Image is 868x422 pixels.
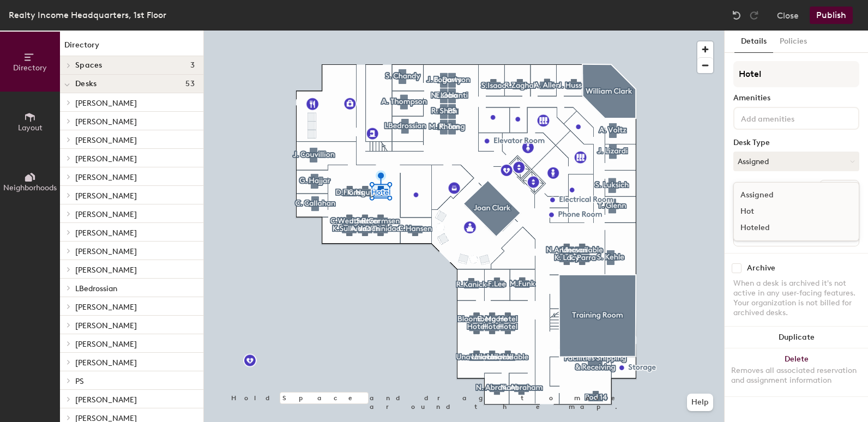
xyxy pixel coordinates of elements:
[75,154,137,164] span: [PERSON_NAME]
[75,210,137,219] span: [PERSON_NAME]
[75,247,137,256] span: [PERSON_NAME]
[75,340,137,349] span: [PERSON_NAME]
[75,284,117,293] span: LBedrossian
[733,138,859,147] div: Desk Type
[75,80,97,88] span: Desks
[739,111,837,124] input: Add amenities
[734,203,843,220] div: Hot
[75,377,84,386] span: PS
[773,31,813,53] button: Policies
[75,99,137,108] span: [PERSON_NAME]
[734,187,843,203] div: Assigned
[819,180,859,198] button: Ungroup
[75,358,137,367] span: [PERSON_NAME]
[733,279,859,318] div: When a desk is archived it's not active in any user-facing features. Your organization is not bil...
[725,327,868,348] button: Duplicate
[9,8,166,22] div: Realty Income Headquarters, 1st Floor
[749,10,759,21] img: Redo
[75,395,137,405] span: [PERSON_NAME]
[733,94,859,103] div: Amenities
[777,7,799,24] button: Close
[75,228,137,238] span: [PERSON_NAME]
[13,63,47,73] span: Directory
[75,117,137,126] span: [PERSON_NAME]
[731,366,861,385] div: Removes all associated reservation and assignment information
[731,10,742,21] img: Undo
[3,183,57,192] span: Neighborhoods
[75,321,137,330] span: [PERSON_NAME]
[733,152,859,171] button: Assigned
[747,264,775,273] div: Archive
[190,61,195,70] span: 3
[687,394,713,411] button: Help
[185,80,195,88] span: 53
[60,39,203,56] h1: Directory
[734,220,843,236] div: Hoteled
[75,173,137,182] span: [PERSON_NAME]
[75,61,103,70] span: Spaces
[734,31,773,53] button: Details
[18,123,43,132] span: Layout
[725,348,868,396] button: DeleteRemoves all associated reservation and assignment information
[810,7,853,24] button: Publish
[75,266,137,275] span: [PERSON_NAME]
[75,136,137,145] span: [PERSON_NAME]
[75,191,137,201] span: [PERSON_NAME]
[75,303,137,312] span: [PERSON_NAME]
